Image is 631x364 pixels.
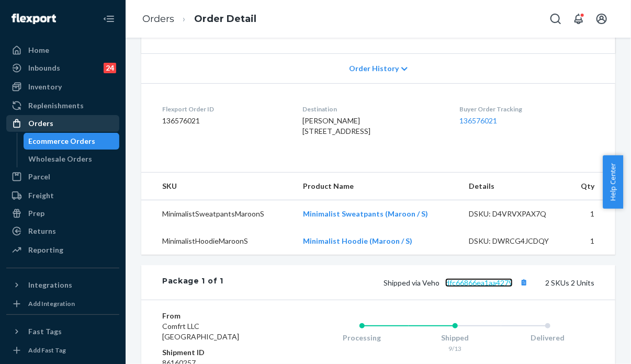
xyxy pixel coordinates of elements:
dd: 136576021 [162,116,286,126]
a: Returns [6,223,119,240]
a: Minimalist Hoodie (Maroon / S) [303,236,413,245]
div: Integrations [28,280,72,290]
span: Shipped via Veho [384,278,531,287]
div: Fast Tags [28,326,62,337]
a: Wholesale Orders [24,151,120,167]
div: DSKU: DWRCG4JCDQY [469,236,557,246]
a: dfc66866ea1aa4279 [445,278,513,287]
button: Open Search Box [545,8,566,29]
span: [PERSON_NAME] [STREET_ADDRESS] [303,116,371,135]
a: 136576021 [459,116,497,125]
td: 1 [565,200,615,228]
th: Product Name [295,173,461,200]
div: Parcel [28,172,50,182]
dt: Buyer Order Tracking [459,105,594,113]
a: Prep [6,205,119,222]
div: Inbounds [28,63,60,73]
img: Flexport logo [12,14,56,24]
div: Ecommerce Orders [29,136,96,146]
div: Replenishments [28,100,84,111]
button: Help Center [603,155,623,209]
td: MinimalistHoodieMaroonS [141,227,295,255]
a: Add Fast Tag [6,344,119,357]
a: Minimalist Sweatpants (Maroon / S) [303,209,429,218]
th: Qty [565,173,615,200]
div: Freight [28,190,54,201]
a: Parcel [6,168,119,185]
button: Open notifications [568,8,589,29]
div: DSKU: D4VRVXPAX7Q [469,209,557,219]
ol: breadcrumbs [134,4,265,35]
div: Orders [28,118,53,129]
div: Inventory [28,82,62,92]
button: Fast Tags [6,323,119,340]
a: Freight [6,187,119,204]
span: Comfrt LLC [GEOGRAPHIC_DATA] [162,322,239,341]
td: MinimalistSweatpantsMaroonS [141,200,295,228]
td: 1 [565,227,615,255]
a: Reporting [6,242,119,258]
div: Processing [315,333,409,343]
dt: Shipment ID [162,347,274,358]
a: Inbounds24 [6,60,119,76]
div: Add Integration [28,299,75,308]
div: Prep [28,208,44,219]
button: Integrations [6,277,119,293]
a: Inventory [6,78,119,95]
span: Order History [349,63,399,74]
a: Replenishments [6,97,119,114]
a: Orders [6,115,119,132]
a: Ecommerce Orders [24,133,120,150]
div: Delivered [501,333,594,343]
div: Wholesale Orders [29,154,93,164]
a: Orders [142,13,174,25]
div: Reporting [28,245,63,255]
dt: From [162,311,274,321]
th: Details [461,173,565,200]
th: SKU [141,173,295,200]
div: Returns [28,226,56,236]
div: Home [28,45,49,55]
div: Shipped [409,333,502,343]
dt: Destination [303,105,443,113]
a: Add Integration [6,298,119,310]
a: Order Detail [194,13,256,25]
div: Package 1 of 1 [162,276,223,289]
button: Copy tracking number [517,276,531,289]
button: Close Navigation [98,8,119,29]
div: 24 [104,63,116,73]
dt: Flexport Order ID [162,105,286,113]
div: 2 SKUs 2 Units [223,276,594,289]
a: Home [6,42,119,59]
div: 9/13 [409,344,502,353]
button: Open account menu [591,8,612,29]
div: Add Fast Tag [28,346,66,355]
